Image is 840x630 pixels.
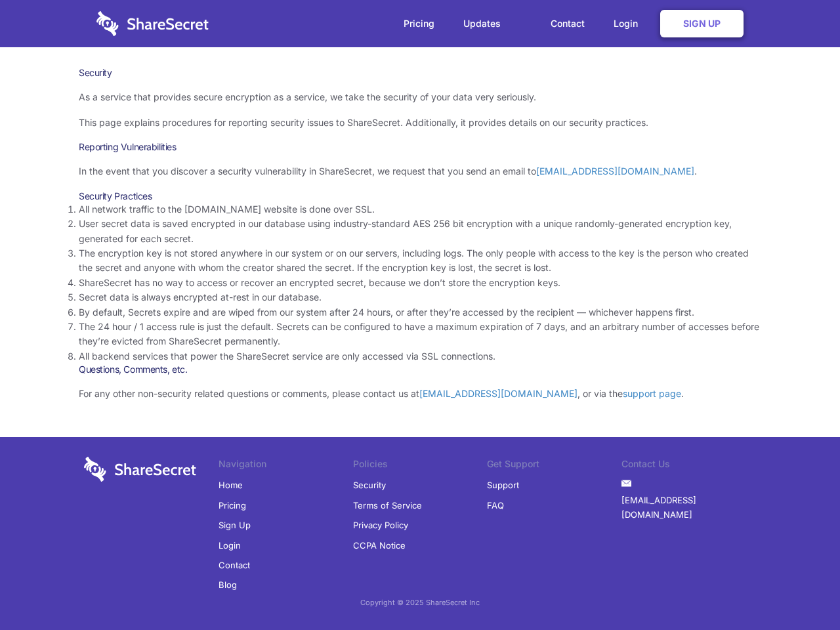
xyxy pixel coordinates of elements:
[219,475,243,495] a: Home
[621,457,756,475] li: Contact Us
[621,490,756,525] a: [EMAIL_ADDRESS][DOMAIN_NAME]
[79,387,761,401] p: For any other non-security related questions or comments, please contact us at , or via the .
[79,320,761,349] li: The 24 hour / 1 access rule is just the default. Secrets can be configured to have a maximum expi...
[219,495,246,515] a: Pricing
[219,555,250,575] a: Contact
[487,475,519,495] a: Support
[79,141,761,153] h3: Reporting Vulnerabilities
[487,495,504,515] a: FAQ
[536,165,694,177] a: [EMAIL_ADDRESS][DOMAIN_NAME]
[623,388,681,399] a: support page
[660,10,744,37] a: Sign Up
[219,457,353,475] li: Navigation
[79,202,761,217] li: All network traffic to the [DOMAIN_NAME] website is done over SSL.
[219,515,251,535] a: Sign Up
[390,3,448,44] a: Pricing
[79,217,761,246] li: User secret data is saved encrypted in our database using industry-standard AES 256 bit encryptio...
[79,90,761,104] p: As a service that provides secure encryption as a service, we take the security of your data very...
[79,305,761,320] li: By default, Secrets expire and are wiped from our system after 24 hours, or after they’re accesse...
[79,246,761,276] li: The encryption key is not stored anywhere in our system or on our servers, including logs. The on...
[419,388,577,399] a: [EMAIL_ADDRESS][DOMAIN_NAME]
[79,290,761,304] li: Secret data is always encrypted at-rest in our database.
[219,575,237,595] a: Blog
[79,115,761,130] p: This page explains procedures for reporting security issues to ShareSecret. Additionally, it prov...
[79,67,761,79] h1: Security
[487,457,621,475] li: Get Support
[219,535,241,555] a: Login
[537,3,598,44] a: Contact
[79,190,761,202] h3: Security Practices
[600,3,658,44] a: Login
[79,164,761,178] p: In the event that you discover a security vulnerability in ShareSecret, we request that you send ...
[79,349,761,364] li: All backend services that power the ShareSecret service are only accessed via SSL connections.
[353,475,386,495] a: Security
[79,276,761,290] li: ShareSecret has no way to access or recover an encrypted secret, because we don’t store the encry...
[353,535,406,555] a: CCPA Notice
[353,515,408,535] a: Privacy Policy
[353,457,488,475] li: Policies
[96,11,209,36] img: logo-wordmark-white-trans-d4663122ce5f474addd5e946df7df03e33cb6a1c49d2221995e7729f52c070b2.svg
[353,495,422,515] a: Terms of Service
[84,457,196,482] img: logo-wordmark-white-trans-d4663122ce5f474addd5e946df7df03e33cb6a1c49d2221995e7729f52c070b2.svg
[79,364,761,375] h3: Questions, Comments, etc.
